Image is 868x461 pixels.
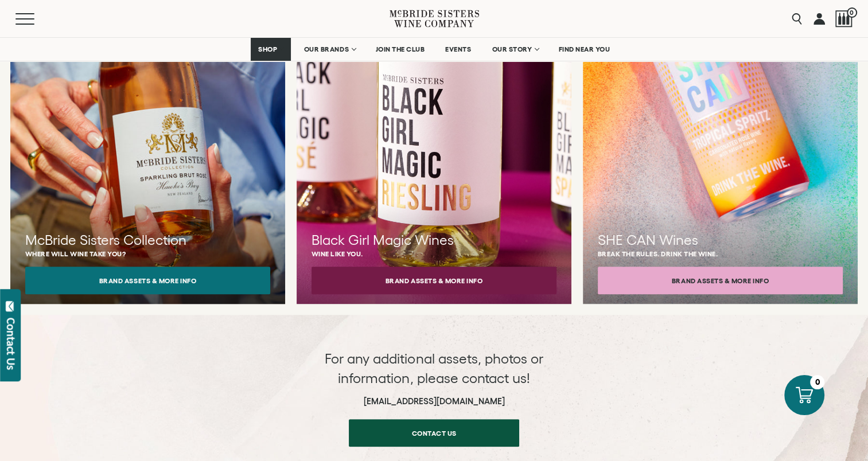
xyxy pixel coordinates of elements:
a: SHOP [251,38,291,61]
h3: SHE CAN Wines [598,230,843,250]
p: Wine like you. [312,250,556,257]
a: Contact us [349,419,519,447]
a: JOIN THE CLUB [368,38,433,61]
p: Break the rules. Drink the wine. [598,250,843,257]
span: JOIN THE CLUB [376,45,425,53]
span: FIND NEAR YOU [559,45,610,53]
button: Brand Assets & More Info [312,267,556,294]
a: FIND NEAR YOU [551,38,618,61]
div: Contact Us [5,318,17,370]
span: OUR BRANDS [304,45,349,53]
span: SHOP [258,45,278,53]
button: Mobile Menu Trigger [15,13,57,25]
a: OUR BRANDS [297,38,363,61]
p: Where will wine take you? [25,250,270,257]
a: OUR STORY [484,38,546,61]
button: Brand Assets & More Info [598,267,843,294]
div: 0 [810,375,824,389]
h3: Black Girl Magic Wines [312,230,556,250]
h6: [EMAIL_ADDRESS][DOMAIN_NAME] [320,396,549,407]
span: EVENTS [445,45,471,53]
span: 0 [847,7,857,18]
a: EVENTS [438,38,478,61]
h3: McBride Sisters Collection [25,230,270,250]
button: Brand Assets & More Info [25,267,270,294]
p: For any additional assets, photos or information, please contact us! [320,349,549,388]
span: OUR STORY [492,45,532,53]
span: Contact us [392,422,477,444]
